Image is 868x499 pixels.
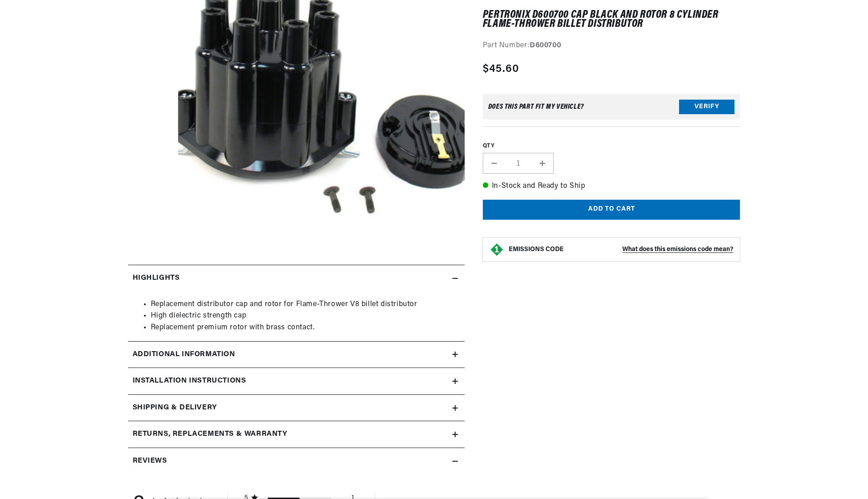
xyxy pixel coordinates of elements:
[483,142,740,150] label: QTY
[133,455,167,467] h2: Reviews
[483,40,740,52] div: Part Number:
[488,103,584,111] div: Does This part fit My vehicle?
[483,181,740,192] p: In-Stock and Ready to Ship
[128,368,465,394] summary: Installation instructions
[133,375,246,387] h2: Installation instructions
[133,428,288,440] h2: Returns, Replacements & Warranty
[133,349,235,361] h2: Additional Information
[509,246,734,254] button: EMISSIONS CODEWhat does this emissions code mean?
[133,402,217,414] h2: Shipping & Delivery
[483,10,740,29] h1: PerTronix D600700 Cap Black and Rotor 8 cylinder Flame-Thrower Billet Distributor
[128,342,465,368] summary: Additional Information
[679,100,734,114] button: Verify
[128,448,465,474] summary: Reviews
[128,421,465,448] summary: Returns, Replacements & Warranty
[530,42,561,50] strong: D600700
[509,246,564,253] strong: EMISSIONS CODE
[490,242,504,257] img: Emissions code
[151,322,460,334] li: Replacement premium rotor with brass contact.
[151,310,460,322] li: High dielectric strength cap
[128,395,465,421] summary: Shipping & Delivery
[133,272,180,284] h2: Highlights
[483,61,520,77] span: $45.60
[622,246,733,253] strong: What does this emissions code mean?
[151,299,460,311] li: Replacement distributor cap and rotor for Flame-Thrower V8 billet distributor
[483,200,740,220] button: Add to cart
[128,265,465,292] summary: Highlights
